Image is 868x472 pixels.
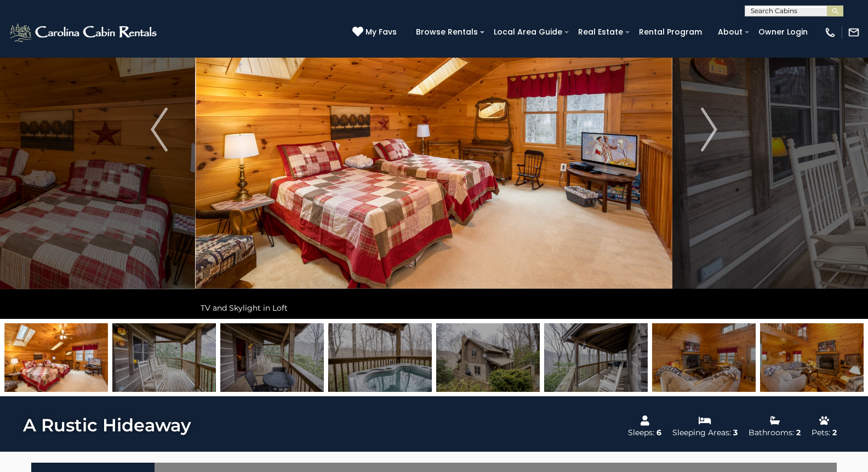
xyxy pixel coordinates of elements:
[410,24,483,41] a: Browse Rentals
[824,26,836,38] img: phone-regular-white.png
[700,108,717,151] img: arrow
[4,323,108,392] img: 163272693
[366,26,397,38] span: My Favs
[112,323,216,392] img: 163272694
[712,24,748,41] a: About
[753,24,813,41] a: Owner Login
[220,323,324,392] img: 163272695
[652,323,756,392] img: 163272678
[760,323,864,392] img: 163272681
[633,24,707,41] a: Rental Program
[488,24,568,41] a: Local Area Guide
[352,26,399,38] a: My Favs
[573,24,629,41] a: Real Estate
[848,26,860,38] img: mail-regular-white.png
[151,108,167,151] img: arrow
[8,21,160,43] img: White-1-2.png
[544,323,648,392] img: 163272679
[436,323,540,392] img: 163272696
[328,323,432,392] img: 163272677
[195,297,672,319] div: TV and Skylight in Loft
